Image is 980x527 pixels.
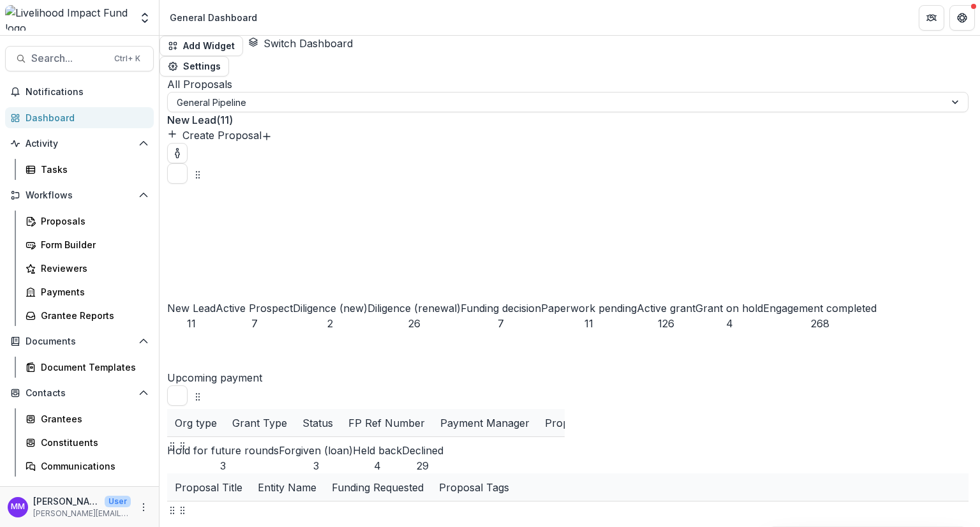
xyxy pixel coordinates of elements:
div: Active Prospect [216,301,293,316]
span: Search... [31,52,107,64]
button: Drag [177,437,188,452]
button: Delete card [167,163,188,184]
div: Grantees [41,412,144,426]
div: Paperwork pending [541,301,637,316]
div: FP Ref Number [341,409,433,436]
button: Diligence (renewal)26 [367,207,461,331]
div: New Lead [167,301,216,316]
div: 126 [637,316,695,331]
div: Status [295,409,341,436]
div: General Dashboard [170,11,257,24]
button: Active grant126 [637,242,695,331]
button: Open Activity [5,133,154,154]
button: Forgiven (loan)3 [279,369,353,473]
div: Grant Type [225,415,295,431]
button: New Lead11 [167,252,216,331]
div: Payment Manager [433,409,537,436]
a: Reviewers [20,258,154,279]
div: Org type [167,409,225,436]
div: Payment Manager [433,415,537,431]
img: Livelihood Impact Fund logo [5,5,131,31]
div: Grant Type [225,409,295,436]
div: 7 [461,316,541,331]
button: Drag [193,163,203,184]
span: Documents [26,336,133,347]
a: Form Builder [20,234,154,255]
div: 7 [216,316,293,331]
button: Create Proposal [167,128,262,143]
button: Hold for future rounds3 [167,331,279,473]
div: Active grant [637,301,695,316]
div: Reviewers [41,262,144,275]
a: Document Templates [20,357,154,378]
span: Notifications [26,87,149,98]
p: Upcoming payment [167,370,565,385]
a: Constituents [20,432,154,453]
a: Dashboard [5,107,154,128]
button: Open entity switcher [136,5,154,31]
p: [PERSON_NAME] [33,494,100,508]
p: [PERSON_NAME][EMAIL_ADDRESS][DOMAIN_NAME] [33,508,131,519]
span: Contacts [26,388,133,399]
div: 11 [541,316,637,331]
div: Ctrl + K [112,52,143,66]
div: Tasks [41,163,144,176]
div: Constituents [41,436,144,449]
div: Org type [167,415,225,431]
button: Notifications [5,82,154,102]
button: Add Widget [160,36,243,56]
span: Workflows [26,190,133,201]
nav: breadcrumb [165,8,262,27]
div: Grantee Reports [41,309,144,322]
div: 2 [293,316,367,331]
div: Document Templates [41,360,144,374]
div: Proposal Title [537,409,620,436]
div: 11 [167,316,216,331]
div: Diligence (renewal) [367,301,461,316]
div: FP Ref Number [341,415,433,431]
a: Grantee Reports [20,305,154,326]
button: Delete card [167,385,188,406]
div: Grant on hold [695,301,763,316]
button: Partners [919,5,944,31]
p: New Lead ( 11 ) [167,112,969,128]
a: Tasks [20,159,154,180]
button: Paperwork pending11 [541,205,637,331]
p: All Proposals [167,77,969,92]
div: 26 [367,316,461,331]
button: Search... [5,46,154,71]
button: toggle-assigned-to-me [167,143,188,163]
button: Open Workflows [5,185,154,205]
button: Open Contacts [5,383,154,403]
button: Grant on hold4 [695,233,763,331]
button: Drag [167,437,177,452]
div: Communications [41,459,144,473]
div: Form Builder [41,238,144,251]
span: Activity [26,138,133,149]
div: 268 [763,316,877,331]
div: Payments [41,285,144,299]
div: Diligence (new) [293,301,367,316]
a: Payments [20,281,154,302]
a: Communications [20,456,154,477]
button: Open Data & Reporting [5,482,154,502]
button: More [136,500,151,515]
div: Dashboard [26,111,144,124]
div: 4 [695,316,763,331]
button: Funding decision7 [461,220,541,331]
button: Switch Dashboard [248,36,353,51]
button: Drag [193,385,203,406]
div: Proposals [41,214,144,228]
div: Miriam Mwangi [11,503,25,511]
button: Get Help [949,5,975,31]
div: Status [295,415,341,431]
div: Engagement completed [763,301,877,316]
button: Engagement completed268 [763,187,877,331]
div: Funding decision [461,301,541,316]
